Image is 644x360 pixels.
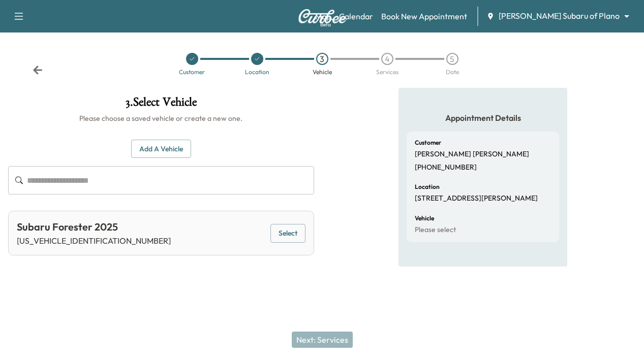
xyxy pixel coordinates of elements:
div: 3 [316,53,328,65]
button: Add a Vehicle [131,140,191,158]
h6: Vehicle [415,215,434,221]
h6: Location [415,184,440,190]
div: 4 [381,53,393,65]
div: Subaru Forester 2025 [17,219,171,235]
h6: Please choose a saved vehicle or create a new one. [8,113,314,123]
div: Back [33,65,43,75]
div: Vehicle [313,69,332,75]
p: [US_VEHICLE_IDENTIFICATION_NUMBER] [17,235,171,247]
p: Please select [415,225,456,235]
p: [STREET_ADDRESS][PERSON_NAME] [415,194,538,203]
div: Services [376,69,398,75]
div: Date [446,69,459,75]
p: [PERSON_NAME] [PERSON_NAME] [415,150,529,159]
button: Select [270,224,305,243]
div: Location [245,69,269,75]
h6: Customer [415,140,441,146]
div: 5 [446,53,458,65]
img: Curbee Logo [298,9,347,23]
a: Calendar [339,10,373,22]
p: [PHONE_NUMBER] [415,163,477,172]
h5: Appointment Details [407,112,559,123]
div: Beta [320,21,331,28]
div: Customer [179,69,205,75]
span: [PERSON_NAME] Subaru of Plano [499,10,620,22]
a: Book New Appointment [381,10,467,22]
a: MapBeta [315,10,331,22]
h1: 3 . Select Vehicle [8,96,314,113]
